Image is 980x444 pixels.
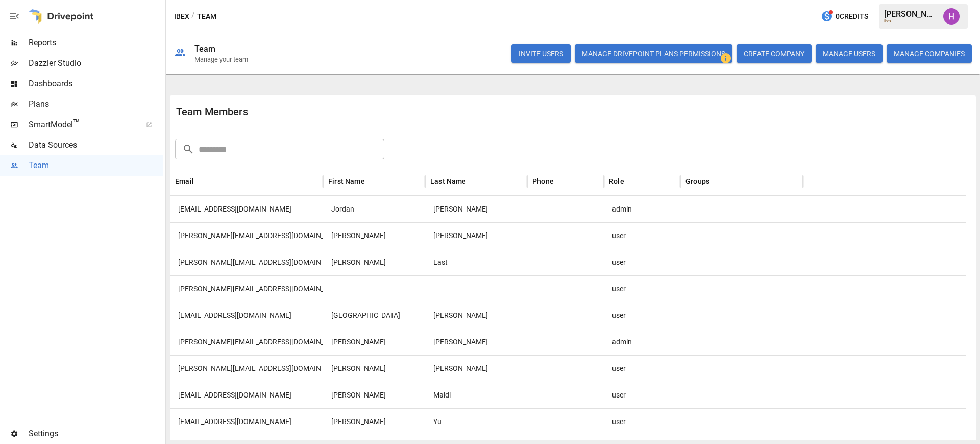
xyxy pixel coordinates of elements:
div: jonny@greensparkfin.com [170,408,323,435]
div: Ibex [884,19,937,24]
div: user [604,249,680,275]
button: INVITE USERS [511,44,571,63]
div: Virgil [323,355,425,382]
span: Plans [29,98,163,110]
img: Harry Antonio [943,8,960,25]
span: Dashboards [29,78,163,90]
div: admin [604,196,680,222]
button: Sort [555,174,569,189]
div: rachel@ibex.com [170,249,323,275]
button: Sort [468,174,482,189]
div: sydney@ibex.com [170,302,323,329]
div: user [604,275,680,302]
div: user [604,382,680,408]
div: Team [194,44,216,54]
span: Settings [29,428,163,440]
span: ™ [73,117,80,130]
div: Leung [425,355,527,382]
button: Sort [710,174,725,189]
div: user [604,302,680,329]
div: Groups [685,177,709,185]
div: Team Members [176,106,573,118]
div: Role [609,177,624,185]
div: Last Name [430,177,467,185]
div: / [191,10,195,23]
div: Yu [425,408,527,435]
div: admin [604,329,680,355]
div: Tingey [425,302,527,329]
span: Dazzler Studio [29,57,163,69]
button: CREATE COMPANY [737,44,812,63]
div: Rachel [323,249,425,275]
div: Andrew [323,329,425,355]
button: Sort [625,174,640,189]
div: Manage your team [194,56,248,63]
div: Hazan [425,222,527,249]
div: David [323,222,425,249]
button: MANAGE COMPANIES [887,44,972,63]
div: Phone [532,177,554,185]
div: Jonny [323,408,425,435]
span: Data Sources [29,139,163,151]
div: user [604,222,680,249]
div: virgil@greensparkfin.com [170,355,323,382]
span: 0 Credits [836,10,868,23]
div: andrew@ibex.com [170,329,323,355]
div: david@flourfund.com [170,222,323,249]
button: Sort [366,174,380,189]
div: Sydney [323,302,425,329]
div: Rebecca [323,382,425,408]
div: jordan@ibex.com [170,196,323,222]
span: SmartModel [29,119,135,131]
div: Todoroff [425,196,527,222]
div: nelson@ibex.com [170,275,323,302]
div: [PERSON_NAME] [884,9,937,19]
div: Email [175,177,194,185]
button: Harry Antonio [937,2,966,31]
span: Team [29,159,163,172]
button: Ibex [174,10,189,23]
div: rm@flourfund.com [170,382,323,408]
span: Reports [29,37,163,49]
button: Sort [195,174,209,189]
div: Maidi [425,382,527,408]
div: user [604,355,680,382]
div: First Name [328,177,365,185]
div: Last [425,249,527,275]
div: Jordan [323,196,425,222]
button: MANAGE USERS [816,44,883,63]
button: Manage Drivepoint Plans Permissions [575,44,732,63]
button: 0Credits [817,7,872,26]
div: Bridgers [425,329,527,355]
div: user [604,408,680,435]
